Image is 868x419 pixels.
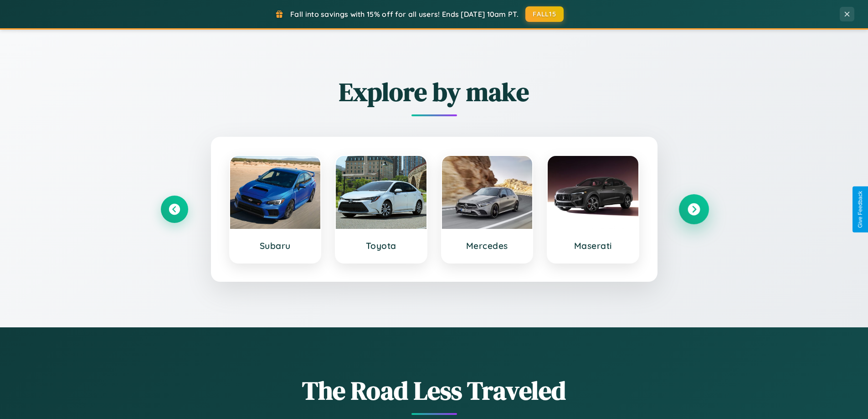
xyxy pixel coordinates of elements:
[525,6,564,22] button: FALL15
[451,240,524,251] h3: Mercedes
[345,240,417,251] h3: Toyota
[239,240,312,251] h3: Subaru
[857,191,863,228] div: Give Feedback
[161,74,708,109] h2: Explore by make
[290,10,519,19] span: Fall into savings with 15% off for all users! Ends [DATE] 10am PT.
[161,373,708,408] h1: The Road Less Traveled
[557,240,629,251] h3: Maserati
